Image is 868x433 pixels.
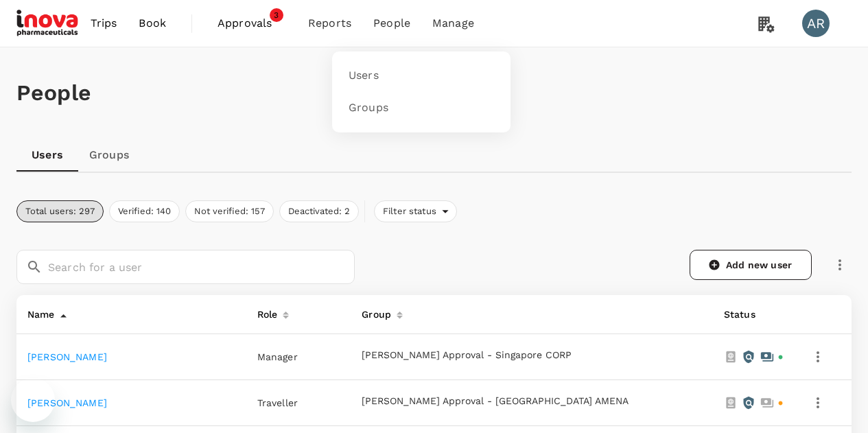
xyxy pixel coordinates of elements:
input: Search for a user [48,250,355,284]
div: Filter status [374,200,457,222]
a: [PERSON_NAME] [27,351,107,362]
button: [PERSON_NAME] Approval - [GEOGRAPHIC_DATA] AMENA [362,396,629,407]
span: Groups [349,100,388,116]
span: 3 [270,8,283,22]
span: Manager [257,351,298,362]
div: Role [252,301,278,323]
a: Users [16,139,78,172]
span: Trips [91,15,117,32]
span: Approvals [218,15,286,32]
iframe: Button to launch messaging window [11,378,55,422]
span: Book [139,15,166,32]
a: Groups [340,92,502,124]
a: Add new user [690,250,812,280]
span: Reports [308,15,351,32]
th: Status [713,295,795,334]
div: Group [356,301,391,323]
span: Filter status [375,205,442,218]
button: [PERSON_NAME] Approval - Singapore CORP [362,350,572,361]
div: Name [22,301,55,323]
a: Groups [78,139,140,172]
button: Not verified: 157 [185,200,274,222]
button: Verified: 140 [109,200,180,222]
a: [PERSON_NAME] [27,397,107,408]
img: iNova Pharmaceuticals [16,8,80,38]
span: People [373,15,410,32]
span: Users [349,68,379,84]
h1: People [16,80,852,106]
button: Total users: 297 [16,200,104,222]
div: AR [802,10,830,37]
button: Deactivated: 2 [279,200,359,222]
span: Traveller [257,397,298,408]
span: Manage [432,15,474,32]
a: Users [340,60,502,92]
